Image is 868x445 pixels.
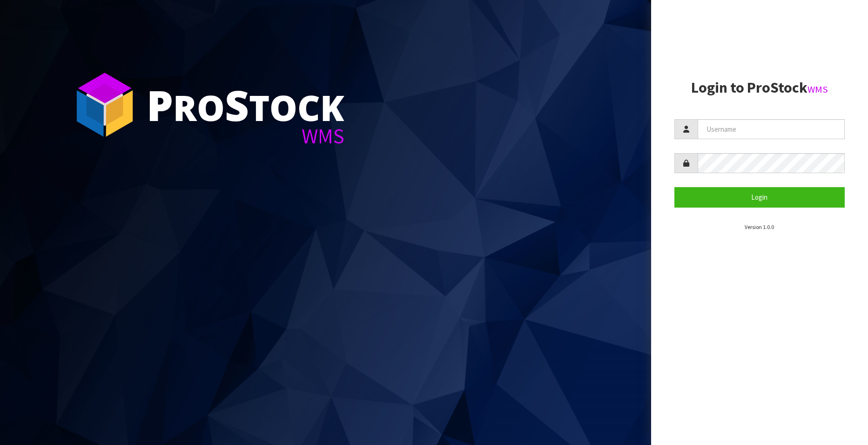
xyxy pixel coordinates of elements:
[70,70,140,140] img: ProStock Cube
[147,126,344,147] div: WMS
[147,84,344,126] div: ro tock
[745,223,774,230] small: Version 1.0.0
[698,119,845,139] input: Username
[674,80,845,96] h2: Login to ProStock
[674,187,845,207] button: Login
[147,76,173,133] span: P
[807,83,828,95] small: WMS
[225,76,249,133] span: S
